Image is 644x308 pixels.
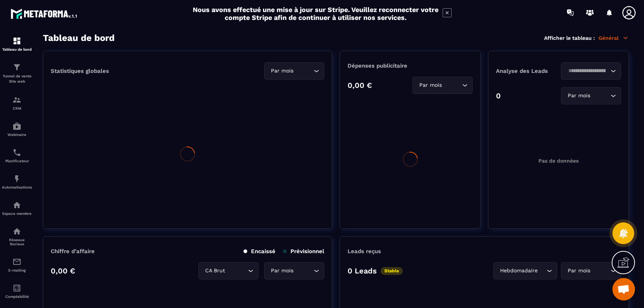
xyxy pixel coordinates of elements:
[11,7,78,20] img: logo
[198,262,259,279] div: Search for option
[2,47,32,51] p: Tableau de bord
[496,68,558,74] p: Analyse des Leads
[413,77,473,94] div: Search for option
[269,67,295,75] span: Par mois
[2,195,32,221] a: automationsautomationsEspace membre
[493,262,557,279] div: Search for option
[544,35,595,41] p: Afficher le tableau :
[561,62,621,80] div: Search for option
[12,227,21,236] img: social-network
[443,81,460,89] input: Search for option
[2,185,32,189] p: Automatisations
[2,90,32,116] a: formationformationCRM
[2,278,32,304] a: accountantaccountantComptabilité
[2,268,32,272] p: E-mailing
[566,267,592,275] span: Par mois
[295,67,312,75] input: Search for option
[348,248,381,255] p: Leads reçus
[264,62,324,80] div: Search for option
[2,57,32,90] a: formationformationTunnel de vente Site web
[269,267,295,275] span: Par mois
[2,106,32,110] p: CRM
[561,262,621,279] div: Search for option
[12,63,21,72] img: formation
[566,92,592,100] span: Par mois
[2,211,32,216] p: Espace membre
[51,266,75,275] p: 0,00 €
[283,248,324,255] p: Prévisionnel
[12,36,21,45] img: formation
[227,267,246,275] input: Search for option
[12,284,21,293] img: accountant
[348,62,473,69] p: Dépenses publicitaire
[12,257,21,266] img: email
[12,95,21,104] img: formation
[51,68,109,74] p: Statistiques globales
[2,169,32,195] a: automationsautomationsAutomatisations
[381,267,403,275] p: Stable
[498,267,539,275] span: Hebdomadaire
[12,148,21,157] img: scheduler
[612,278,635,300] div: Ouvrir le chat
[2,74,32,84] p: Tunnel de vente Site web
[243,248,275,255] p: Encaissé
[264,262,324,279] div: Search for option
[2,294,32,299] p: Comptabilité
[2,116,32,142] a: automationsautomationsWebinaire
[2,142,32,169] a: schedulerschedulerPlanificateur
[12,122,21,131] img: automations
[592,267,609,275] input: Search for option
[2,133,32,137] p: Webinaire
[43,33,115,43] h3: Tableau de bord
[417,81,443,89] span: Par mois
[51,248,95,255] p: Chiffre d’affaire
[592,92,609,100] input: Search for option
[348,266,377,275] p: 0 Leads
[12,174,21,183] img: automations
[2,159,32,163] p: Planificateur
[538,158,579,164] p: Pas de données
[192,6,439,21] h2: Nous avons effectué une mise à jour sur Stripe. Veuillez reconnecter votre compte Stripe afin de ...
[2,238,32,246] p: Réseaux Sociaux
[295,267,312,275] input: Search for option
[2,221,32,252] a: social-networksocial-networkRéseaux Sociaux
[2,31,32,57] a: formationformationTableau de bord
[496,91,501,100] p: 0
[12,201,21,210] img: automations
[539,267,545,275] input: Search for option
[599,35,629,41] p: Général
[566,67,609,75] input: Search for option
[2,252,32,278] a: emailemailE-mailing
[203,267,227,275] span: CA Brut
[561,87,621,104] div: Search for option
[348,81,372,90] p: 0,00 €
